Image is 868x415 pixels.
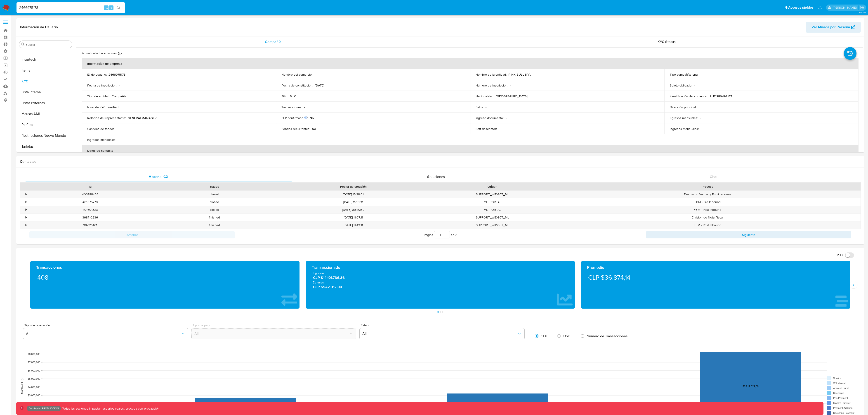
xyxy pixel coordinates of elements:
p: leandrojossue.ramirez@mercadolibre.com.co [833,5,858,10]
span: Soluciones [427,174,445,179]
div: SUPPORT_WIDGET_ML [430,191,554,198]
span: ⌥ [104,5,108,10]
p: - [510,83,511,87]
p: - [694,83,695,87]
p: Fecha de inscripción : [87,83,117,87]
div: • [26,223,27,227]
span: Compañía [265,39,281,44]
div: • [26,192,27,197]
p: Nombre del comercio : [281,72,312,77]
p: No [312,127,316,131]
p: Sitio : [281,94,288,98]
p: Transacciones : [281,105,302,109]
div: [DATE] 09:49:32 [276,206,430,213]
div: • [26,208,27,212]
p: PEP confirmado : [281,116,308,120]
p: ID de usuario : [87,72,107,77]
span: Chat [710,174,717,179]
span: Accesos rápidos [788,5,814,10]
div: • [26,215,27,220]
p: Compañia [112,94,126,98]
button: Siguiente [646,231,851,238]
p: Actualizado hace un mes [82,51,117,55]
p: Tipo compañía : [670,72,691,77]
div: Emision de Nota Fiscal [554,214,861,221]
div: Estado [156,184,274,189]
p: - [118,138,119,142]
span: Ver Mirada por Persona [811,22,850,33]
p: Cantidad de fondos : [87,127,115,131]
p: [DATE] [315,83,324,87]
button: KYC [17,76,74,87]
p: Todas las acciones impactan usuarios reales, proceda con precaución. [61,406,160,411]
button: Lista Interna [17,87,74,98]
p: Número de inscripción : [476,83,508,87]
p: Identificación del comercio : [670,94,708,98]
p: Tipo de entidad : [87,94,110,98]
div: finished [152,221,277,229]
th: Datos de contacto [82,145,859,156]
div: Origen [433,184,551,189]
p: - [700,116,701,120]
button: Anterior [29,231,235,238]
button: Tarjetas [17,141,74,152]
div: Proceso [558,184,857,189]
p: Ingresos mensuales : [87,138,116,142]
button: Items [17,65,74,76]
button: Restricciones Nuevo Mundo [17,130,74,141]
div: finished [152,214,277,221]
h1: Información de Usuario [20,25,58,29]
p: Relación del representante : [87,116,126,120]
div: [DATE] 15:39:11 [276,198,430,206]
p: - [119,83,120,87]
div: 398710236 [28,214,152,221]
a: Salir [860,5,865,10]
div: [DATE] 11:42:11 [276,221,430,229]
div: 401601323 [28,206,152,213]
div: closed [152,206,277,213]
div: Id [31,184,149,189]
p: Ingresos mensuales : [670,127,699,131]
p: - [499,127,500,131]
div: closed [152,198,277,206]
p: GENERALMANAGER [128,116,157,120]
button: Listas Externas [17,98,74,108]
p: Soft descriptor : [476,127,497,131]
div: 401675770 [28,198,152,206]
div: SUPPORT_WIDGET_ML [430,214,554,221]
p: MLC [290,94,296,98]
p: Fondos recurrentes : [281,127,310,131]
div: Despacho Ventas y Publicaciones [554,191,861,198]
input: Buscar usuario o caso... [17,5,125,11]
span: 2 [455,233,457,237]
div: SUPPORT_WIDGET_ML [430,221,554,229]
button: Perfiles [17,119,74,130]
span: Página de [424,231,457,238]
button: search-icon [114,5,123,11]
p: PINK BULL SPA [508,72,531,77]
button: Buscar [21,43,25,46]
p: verified [108,105,118,109]
div: ML_PORTAL [430,198,554,206]
span: KYC Status [658,39,676,44]
p: Fecha de constitución : [281,83,313,87]
p: - [506,116,507,120]
p: - [314,72,315,77]
p: RUT 780492147 [710,94,732,98]
p: spa [693,72,698,77]
span: s [111,5,112,10]
div: FBM - Post Inbound [554,221,861,229]
th: Información de empresa [82,58,859,69]
div: FBM - Post Inbound [554,206,861,213]
button: Marcas AML [17,108,74,119]
span: Historial CX [149,174,168,179]
button: Ver Mirada por Persona [806,22,861,33]
button: Insurtech [17,54,74,65]
div: closed [152,191,277,198]
div: [DATE] 15:28:01 [276,191,430,198]
p: Fatca : [476,105,484,109]
p: Egresos mensuales : [670,116,698,120]
a: Notificaciones [818,6,822,10]
p: - [117,127,118,131]
p: Nivel de KYC : [87,105,106,109]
